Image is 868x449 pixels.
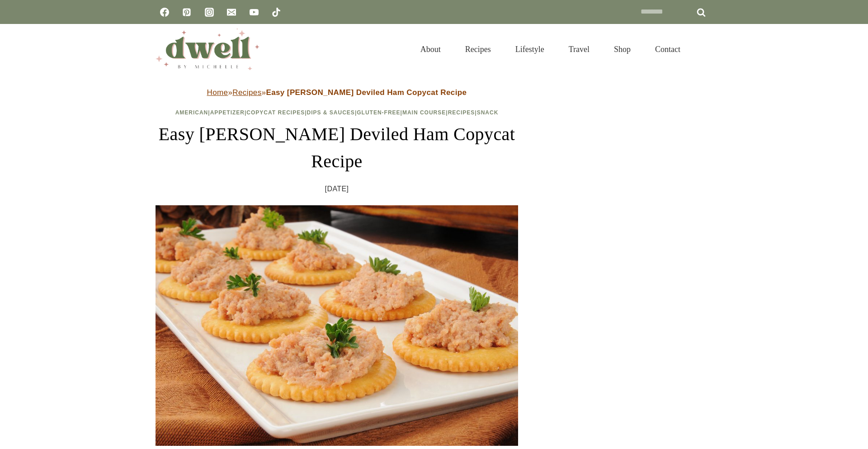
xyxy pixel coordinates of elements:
[246,109,305,116] a: Copycat Recipes
[453,33,503,65] a: Recipes
[448,109,475,116] a: Recipes
[357,109,400,116] a: Gluten-Free
[207,88,467,97] span: » »
[557,33,602,65] a: Travel
[266,88,467,97] strong: Easy [PERSON_NAME] Deviled Ham Copycat Recipe
[210,109,245,116] a: Appetizer
[232,88,261,97] a: Recipes
[503,33,557,65] a: Lifestyle
[325,182,349,196] time: [DATE]
[178,3,196,21] a: Pinterest
[207,88,228,97] a: Home
[643,33,693,65] a: Contact
[222,3,241,21] a: Email
[408,33,693,65] nav: Primary Navigation
[267,3,285,21] a: TikTok
[156,121,518,175] h1: Easy [PERSON_NAME] Deviled Ham Copycat Recipe
[307,109,355,116] a: Dips & Sauces
[477,109,499,116] a: Snack
[156,205,518,446] img: Underwood Deviled Ham On,Wheat,Crackers,Topped,With,Parsley,Garnish
[697,42,712,57] button: View Search Form
[408,33,453,65] a: About
[245,3,263,21] a: YouTube
[175,109,499,116] span: | | | | | | |
[602,33,643,65] a: Shop
[175,109,208,116] a: American
[156,3,174,21] a: Facebook
[156,28,259,70] img: DWELL by michelle
[200,3,218,21] a: Instagram
[402,109,446,116] a: Main Course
